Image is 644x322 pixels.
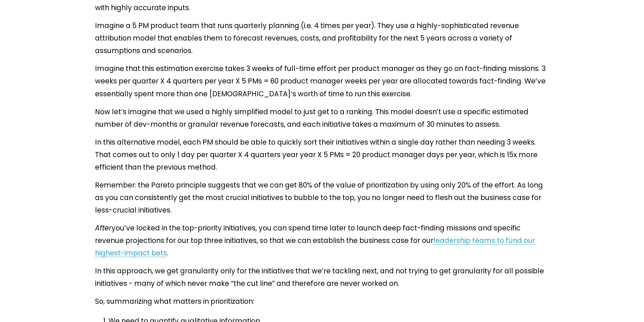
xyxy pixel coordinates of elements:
[95,222,549,259] p: you’ve locked in the top-priority initiatives, you can spend time later to launch deep fact-findi...
[95,62,549,100] p: Imagine that this estimation exercise takes 3 weeks of full-time effort per product manager as th...
[95,179,549,216] p: Remember: the Pareto principle suggests that we can get 80% of the value of prioritization by usi...
[95,236,535,258] a: leadership teams to fund our highest-impact bets
[95,136,549,173] p: In this alternative model, each PM should be able to quickly sort their initiatives within a sing...
[95,295,549,307] p: So, summarizing what matters in prioritization:
[95,105,549,130] p: Now let’s imagine that we used a highly simplified model to just get to a ranking. This model doe...
[95,223,112,233] em: After
[95,265,549,290] p: In this approach, we get granularity only for the initiatives that we’re tackling next, and not t...
[95,19,549,57] p: Imagine a 5 PM product team that runs quarterly planning (i.e. 4 times per year). They use a high...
